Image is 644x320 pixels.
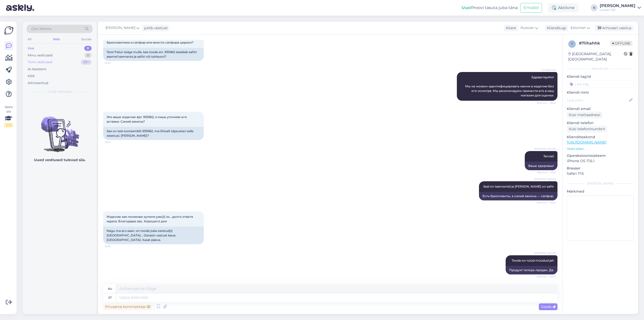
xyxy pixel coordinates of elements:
[105,244,124,248] span: 18:36
[567,153,634,158] p: Operatsioonisüsteem
[4,26,14,35] img: Askly Logo
[567,171,634,176] p: Safari 17.6
[567,106,634,112] p: Kliendi email
[600,4,641,12] a: [PERSON_NAME]Luutar OÜ
[462,5,518,11] div: Proovi tasuta juba täna:
[28,46,34,51] div: Uus
[567,97,628,103] input: Lisa nimi
[105,140,124,144] span: 18:23
[534,251,556,255] span: [PERSON_NAME]
[108,285,112,293] div: ru
[506,266,557,274] div: Продукт теперь продан. Да.
[105,25,135,31] span: [PERSON_NAME]
[28,81,48,86] div: Arhiveeritud
[567,158,634,164] p: iPhone OS 17.6.1
[571,42,573,46] span: 7
[34,157,86,163] p: Uued vestlused tulevad siia.
[541,304,555,309] span: Saada
[534,147,556,151] span: [PERSON_NAME]
[567,120,634,126] p: Kliendi telefon
[600,4,635,8] div: [PERSON_NAME]
[142,25,168,31] div: juhib vestlust
[107,115,188,123] span: Это ваше изделие арт. 935962, я лишь уточняю его вставки. Синий камень?
[567,140,606,145] a: [URL][DOMAIN_NAME]
[567,181,634,186] div: [PERSON_NAME]
[4,105,13,127] div: Vaata siia
[107,215,194,223] span: Изделие как понимаю купили уже))) эх… долго ответа ждала. Благодарю вас. Хорошего дня
[537,68,556,72] span: AI Assistent
[520,25,534,31] span: Russian
[28,60,52,65] div: Tiimi vestlused
[595,25,633,31] div: Arhiveeri vestlus
[23,108,97,153] img: No chats
[80,36,93,43] div: Socials
[567,134,634,140] p: Klienditeekond
[567,90,634,95] p: Kliendi nimi
[591,4,598,11] div: K
[81,60,92,65] div: 99+
[103,227,204,244] div: Nagu ma aru saan, on toode juba ostetud))) [GEOGRAPHIC_DATA]... Ootasin vastust kaua. [GEOGRAPHIC...
[28,67,46,72] div: AI Assistent
[537,201,556,204] span: Nähtud ✓ 18:32
[28,74,35,79] div: Kõik
[567,112,602,118] div: Küsi meiliaadressi
[537,101,556,105] span: Nähtud ✓ 18:22
[103,127,204,140] div: See on teie tooteartiklit 935962, ma lihtsalt täpsustan selle sisestusi. [PERSON_NAME]?
[108,293,112,302] div: et
[571,25,586,31] span: Estonian
[567,66,634,71] div: Kliendi info
[103,303,152,310] div: Privaatne kommentaar
[84,46,92,51] div: 0
[512,259,554,262] span: Toode on nüüd müüdud jah
[567,74,634,79] p: Kliendi tag'id
[105,61,124,65] span: 18:22
[537,275,556,278] span: Nähtud ✓ 18:37
[534,177,556,181] span: [PERSON_NAME]
[545,25,566,31] div: Klienditugi
[567,80,634,88] input: Lisa tag
[579,40,610,46] div: # 7lihahhk
[465,75,555,97] span: Здравствуйте! Мы не можем идентифицировать камни в изделии без его осмотра. Мы рекомендуем принес...
[567,126,607,132] div: Küsi telefoninumbrit
[525,162,557,170] div: Ваше здоровье!
[27,36,32,43] div: All
[610,41,632,46] span: Offline
[537,170,556,174] span: Nähtud ✓ 18:31
[567,147,634,151] p: Vaata edasi ...
[31,26,51,31] span: Otsi kliente
[483,185,554,188] span: Seal on teemantid ja [PERSON_NAME] on safiir
[479,192,557,200] div: Есть бриллианты, а синий камень — сапфир.
[103,48,204,61] div: Tere! Palun öelge mulle, kas toode art. 935962 sisaldab safiiri asemel teemante ja safiiri või ts...
[85,53,92,58] div: 8
[462,5,471,10] b: Uus!
[28,53,53,58] div: Minu vestlused
[543,154,554,158] span: Tervist!
[4,123,13,127] div: 2 / 3
[567,189,634,194] p: Märkmed
[520,3,542,13] button: Emailid
[548,3,579,12] div: Aktiivne
[504,25,516,31] div: Klient
[52,36,61,43] div: Web
[568,51,624,62] div: [GEOGRAPHIC_DATA], [GEOGRAPHIC_DATA]
[567,166,634,171] p: Brauser
[600,8,635,12] div: Luutar OÜ
[48,89,71,94] span: Uued vestlused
